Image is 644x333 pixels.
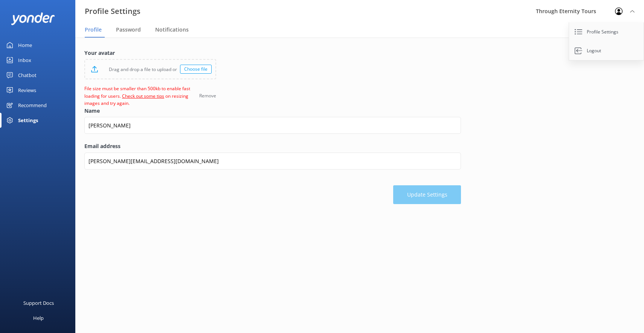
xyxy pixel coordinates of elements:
[98,66,180,73] p: Drag and drop a file to upload or
[23,295,54,310] div: Support Docs
[85,5,140,17] h3: Profile Settings
[155,26,189,33] span: Notifications
[84,142,461,150] label: Email address
[84,49,216,57] label: Your avatar
[180,65,212,74] div: Choose file
[84,85,195,107] span: File size must be smaller than 500 kb to enable fast loading for users. on resizing images and tr...
[18,68,37,83] div: Chatbot
[199,93,216,99] button: Remove
[18,98,47,113] div: Recommend
[84,107,461,115] label: Name
[18,53,31,68] div: Inbox
[122,93,164,99] a: Check out some tips
[18,113,38,128] div: Settings
[33,310,44,325] div: Help
[116,26,141,33] span: Password
[199,94,216,98] span: Remove
[11,12,55,25] img: yonder-white-logo.png
[85,26,102,33] span: Profile
[18,38,32,53] div: Home
[18,83,36,98] div: Reviews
